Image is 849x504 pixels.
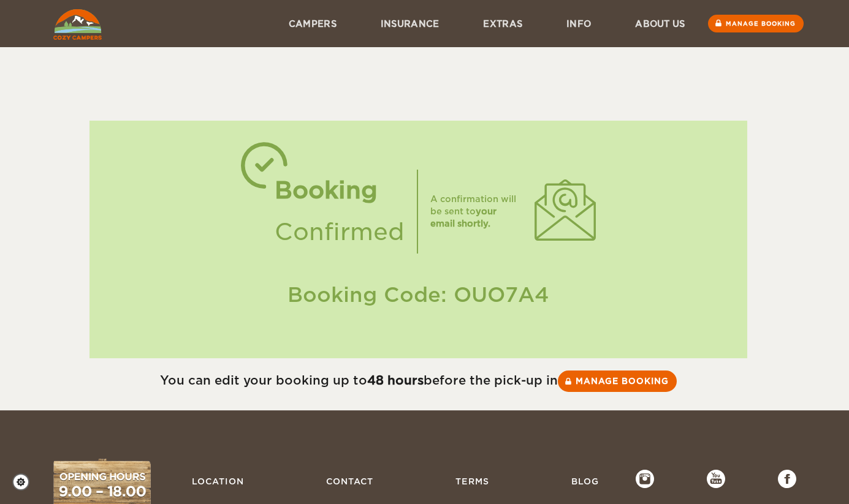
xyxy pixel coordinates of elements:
a: Contact [320,470,379,493]
a: Terms [449,470,495,493]
div: You can edit your booking up to before the pick-up in [53,370,784,392]
div: Booking Code: OUO7A4 [102,280,735,309]
a: Location [186,470,250,493]
div: Confirmed [275,211,405,253]
a: Manage booking [708,15,804,32]
div: Booking [275,170,405,211]
strong: 48 hours [367,373,424,388]
a: Cookie settings [12,473,37,491]
a: Manage booking [558,370,677,392]
img: Cozy Campers [53,9,102,40]
a: Blog [565,470,605,493]
div: A confirmation will be sent to [430,193,522,230]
